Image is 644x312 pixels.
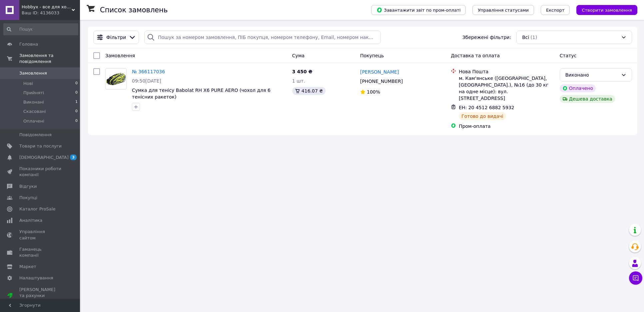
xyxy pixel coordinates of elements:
span: [PERSON_NAME] та рахунки [19,287,62,305]
span: Прийняті [23,90,44,96]
span: Замовлення [105,53,135,58]
span: Замовлення [19,70,47,76]
span: Головна [19,41,38,47]
span: Статус [560,53,577,58]
a: Сумка для тенісу Babolat RH X6 PURE AERO (чохол для 6 тенісних ракеток) [132,88,271,100]
span: Повідомлення [19,132,52,138]
div: Пром-оплата [459,123,554,130]
span: [DEMOGRAPHIC_DATA] [19,155,69,160]
span: 0 [75,118,78,124]
span: Нові [23,81,33,87]
span: Скасовані [23,109,46,115]
div: Ваш ID: 4136033 [22,10,80,16]
span: Показники роботи компанії [19,166,62,178]
span: Гаманець компанії [19,246,62,258]
span: Hobbyx - все для хоббі [22,4,72,10]
span: 1 шт. [292,78,305,84]
div: 416.07 ₴ [292,87,325,95]
span: 1 [75,99,78,105]
button: Створити замовлення [576,5,637,15]
h1: Список замовлень [100,6,168,14]
a: № 366117036 [132,69,165,74]
div: Готово до видачі [459,112,506,120]
span: Управління сайтом [19,229,62,241]
span: Доставка та оплата [451,53,500,58]
span: 0 [75,109,78,115]
span: 0 [75,81,78,87]
span: (1) [530,35,537,40]
span: Експорт [546,8,565,13]
span: ЕН: 20 4512 6882 5932 [459,105,514,110]
span: Завантажити звіт по пром-оплаті [376,7,460,13]
div: Оплачено [560,84,596,92]
a: Фото товару [105,68,127,90]
span: 09:50[DATE] [132,78,161,84]
button: Експорт [541,5,570,15]
span: Налаштування [19,275,53,281]
span: Аналітика [19,217,42,223]
span: Виконані [23,99,44,105]
input: Пошук за номером замовлення, ПІБ покупця, номером телефону, Email, номером накладної [144,31,381,44]
span: Покупець [360,53,384,58]
span: Збережені фільтри: [462,34,511,41]
span: Фільтри [106,34,126,41]
span: Маркет [19,264,36,270]
span: Товари та послуги [19,143,62,149]
span: 0 [75,90,78,96]
span: Покупці [19,195,37,201]
span: Cума [292,53,305,58]
div: Дешева доставка [560,95,615,103]
div: Виконано [565,71,618,79]
span: Відгуки [19,183,37,189]
div: Нова Пошта [459,68,554,75]
span: 3 450 ₴ [292,69,313,74]
button: Завантажити звіт по пром-оплаті [371,5,466,15]
a: [PERSON_NAME] [360,69,399,75]
button: Чат з покупцем [629,271,642,285]
span: Замовлення та повідомлення [19,53,80,65]
input: Пошук [3,23,78,35]
div: [PHONE_NUMBER] [359,77,404,86]
span: Оплачені [23,118,44,124]
button: Управління статусами [472,5,534,15]
span: 100% [367,89,380,95]
span: Каталог ProSale [19,206,55,212]
span: Створити замовлення [582,8,632,13]
a: Створити замовлення [570,7,637,12]
span: Управління статусами [478,8,529,13]
img: Фото товару [106,70,126,88]
span: Всі [522,34,529,41]
span: 3 [70,155,77,160]
div: м. Кам'янське ([GEOGRAPHIC_DATA], [GEOGRAPHIC_DATA].), №16 (до 30 кг на одне місце): вул. [STREET... [459,75,554,102]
